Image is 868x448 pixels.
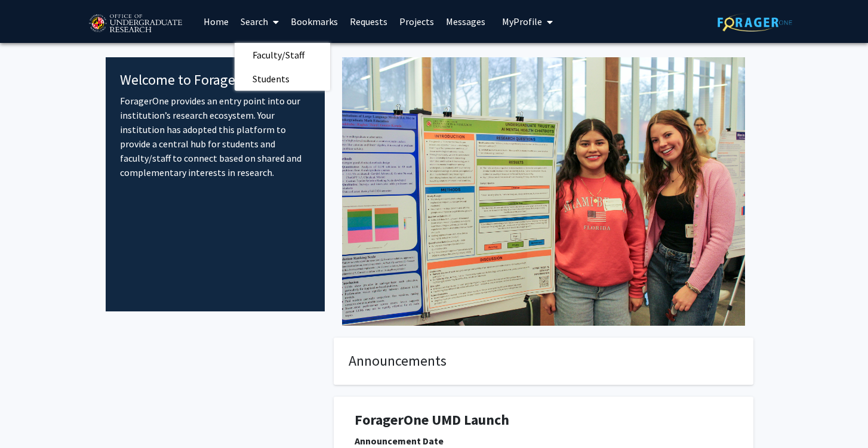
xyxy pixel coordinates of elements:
[285,1,344,42] a: Bookmarks
[120,72,310,89] h4: Welcome to ForagerOne
[235,1,285,42] a: Search
[502,16,542,27] span: My Profile
[355,434,732,448] div: Announcement Date
[235,43,322,67] span: Faculty/Staff
[355,412,732,429] h1: ForagerOne UMD Launch
[344,1,393,42] a: Requests
[85,9,186,39] img: University of Maryland Logo
[198,1,235,42] a: Home
[718,13,792,32] img: ForagerOne Logo
[342,57,745,326] img: Cover Image
[349,353,738,370] h4: Announcements
[9,394,51,439] iframe: Chat
[440,1,491,42] a: Messages
[235,46,330,64] a: Faculty/Staff
[393,1,440,42] a: Projects
[120,94,310,180] p: ForagerOne provides an entry point into our institution’s research ecosystem. Your institution ha...
[235,70,330,88] a: Students
[235,67,307,91] span: Students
